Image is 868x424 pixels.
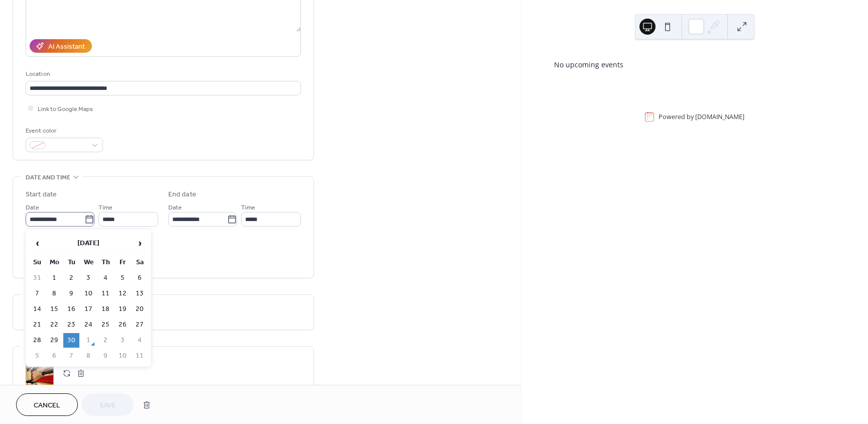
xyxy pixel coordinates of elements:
[63,317,79,332] td: 23
[80,302,96,316] td: 17
[38,104,93,115] span: Link to Google Maps
[132,286,148,301] td: 13
[48,42,85,52] div: AI Assistant
[98,202,113,213] span: Time
[80,349,96,363] td: 8
[554,60,835,69] div: No upcoming events
[115,317,131,332] td: 26
[168,202,182,213] span: Date
[63,333,79,348] td: 30
[168,189,196,200] div: End date
[63,302,79,316] td: 16
[63,286,79,301] td: 9
[26,172,70,183] span: Date and time
[46,333,62,348] td: 29
[241,202,255,213] span: Time
[115,255,131,270] th: Fr
[29,333,45,348] td: 28
[29,271,45,285] td: 31
[30,233,45,253] span: ‹
[97,255,114,270] th: Th
[97,286,114,301] td: 11
[97,271,114,285] td: 4
[97,302,114,316] td: 18
[63,271,79,285] td: 2
[30,39,92,53] button: AI Assistant
[132,333,148,348] td: 4
[26,69,299,79] div: Location
[63,255,79,270] th: Tu
[97,317,114,332] td: 25
[97,349,114,363] td: 9
[97,333,114,348] td: 2
[26,359,54,387] div: ;
[46,302,62,316] td: 15
[80,255,96,270] th: We
[132,302,148,316] td: 20
[26,126,101,136] div: Event color
[80,333,96,348] td: 1
[46,255,62,270] th: Mo
[29,317,45,332] td: 21
[26,189,57,200] div: Start date
[63,349,79,363] td: 7
[132,349,148,363] td: 11
[695,113,744,121] a: [DOMAIN_NAME]
[29,286,45,301] td: 7
[115,286,131,301] td: 12
[132,233,147,253] span: ›
[29,255,45,270] th: Su
[132,317,148,332] td: 27
[80,286,96,301] td: 10
[46,286,62,301] td: 8
[29,349,45,363] td: 5
[132,271,148,285] td: 6
[29,302,45,316] td: 14
[46,233,131,254] th: [DATE]
[46,349,62,363] td: 6
[115,271,131,285] td: 5
[46,271,62,285] td: 1
[16,393,78,416] button: Cancel
[659,113,744,121] div: Powered by
[26,202,39,213] span: Date
[115,349,131,363] td: 10
[132,255,148,270] th: Sa
[80,271,96,285] td: 3
[34,400,60,411] span: Cancel
[80,317,96,332] td: 24
[115,333,131,348] td: 3
[46,317,62,332] td: 22
[115,302,131,316] td: 19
